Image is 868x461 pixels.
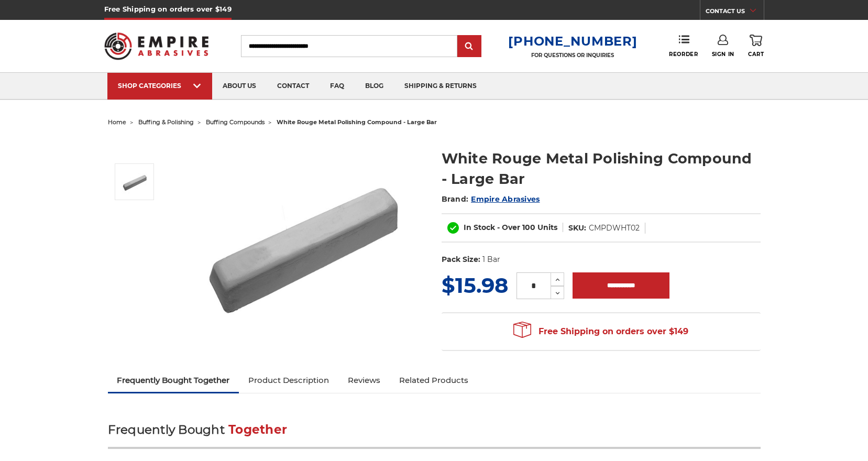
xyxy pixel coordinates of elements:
span: Free Shipping on orders over $149 [513,321,688,342]
a: blog [355,73,394,100]
span: Reorder [669,51,698,58]
span: 100 [522,223,535,232]
span: Cart [748,51,764,58]
span: $15.98 [442,272,508,298]
a: Cart [748,35,764,58]
dd: CMPDWHT02 [589,223,640,234]
a: buffing compounds [206,118,265,126]
dt: Pack Size: [442,254,480,265]
a: Reviews [338,369,390,392]
a: Empire Abrasives [471,194,540,204]
p: FOR QUESTIONS OR INQUIRIES [508,52,637,59]
span: white rouge metal polishing compound - large bar [277,118,437,126]
h1: White Rouge Metal Polishing Compound - Large Bar [442,148,761,189]
span: In Stock [464,223,495,232]
a: faq [320,73,355,100]
span: Units [537,223,557,232]
a: Product Description [239,369,338,392]
a: buffing & polishing [138,118,194,126]
a: Related Products [390,369,478,392]
a: [PHONE_NUMBER] [508,34,637,49]
img: White Rouge Buffing Compound [122,169,148,195]
a: CONTACT US [706,5,764,20]
img: Empire Abrasives [104,26,209,67]
img: White Rouge Buffing Compound [197,137,407,347]
a: home [108,118,126,126]
a: Frequently Bought Together [108,369,239,392]
span: Brand: [442,194,469,204]
a: contact [267,73,320,100]
span: - Over [497,223,520,232]
div: SHOP CATEGORIES [118,82,202,90]
a: shipping & returns [394,73,487,100]
span: Sign In [712,51,734,58]
a: about us [212,73,267,100]
dd: 1 Bar [482,254,500,265]
dt: SKU: [568,223,586,234]
input: Submit [459,36,480,57]
span: Together [228,422,287,437]
a: Reorder [669,35,698,57]
span: Frequently Bought [108,422,225,437]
